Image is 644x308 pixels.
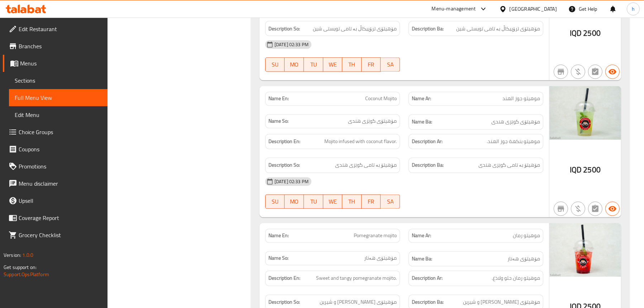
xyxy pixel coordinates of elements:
span: FR [364,60,378,70]
button: Not has choices [588,202,602,216]
span: مۆهیتۆی هەناری تانجی و شیرین [463,298,540,307]
strong: Name Ba: [412,255,432,264]
span: مۆهیتۆی هەنار [507,255,540,264]
span: موهيتو رمان حلو ولاذع. [492,274,540,283]
span: مۆهیتۆ بە تامی گوێزی هندی [478,161,540,170]
strong: Name Ar: [412,232,431,240]
img: Espresso_CafePomegranate_638938030080556480.jpg [549,223,621,277]
span: SA [383,197,397,207]
img: Espresso_CafeCoconut_moji638938029840467471.jpg [549,86,621,140]
span: TU [307,197,320,207]
span: Branches [19,42,102,50]
span: MO [287,197,301,207]
span: مۆهیتۆ بە تامی گوێزی هندی [335,161,397,170]
span: Grocery Checklist [19,231,102,239]
button: Purchased item [571,202,585,216]
button: MO [285,195,304,209]
span: MO [287,60,301,70]
button: SU [265,58,285,72]
a: Full Menu View [9,89,108,106]
span: Edit Restaurant [19,25,102,33]
span: مۆهیتۆی گوێزی هندی [348,118,397,125]
button: Not has choices [588,65,602,79]
strong: Name En: [268,232,289,240]
span: موهيتو جوز الهند [502,95,540,103]
span: مۆهیتۆی ترۆپیکاڵ بە تامی تویستی شین [456,24,540,33]
span: Menus [20,59,102,68]
span: TH [345,197,359,207]
span: Version: [4,250,21,260]
span: IQD [570,163,582,177]
span: Pomegranate mojito [354,232,397,240]
button: MO [285,58,304,72]
span: Mojito infused with coconut flavor. [324,137,397,146]
a: Coverage Report [3,209,108,226]
a: Edit Menu [9,106,108,123]
button: Available [605,202,620,216]
span: TH [345,60,359,70]
span: Sweet and tangy pomegranate mojito. [316,274,397,283]
button: WE [323,58,343,72]
span: WE [326,60,340,70]
span: Edit Menu [15,111,102,119]
a: Branches [3,38,108,55]
div: [GEOGRAPHIC_DATA] [510,5,557,13]
button: SA [381,195,400,209]
button: Available [605,65,620,79]
strong: Name En: [268,95,289,103]
button: TH [342,195,362,209]
span: [DATE] 02:33 PM [272,41,311,48]
strong: Description Ba: [412,298,444,307]
span: SU [268,60,282,70]
a: Coupons [3,141,108,158]
span: Get support on: [4,263,37,272]
button: Purchased item [571,65,585,79]
span: Promotions [19,162,102,171]
span: مۆهیتۆی هەناری تانجی و شیرین [320,298,397,307]
span: TU [307,60,320,70]
strong: Name Ar: [412,95,431,103]
strong: Description So: [268,161,300,170]
button: TU [304,195,323,209]
span: Full Menu View [15,93,102,102]
a: Grocery Checklist [3,226,108,244]
a: Promotions [3,158,108,175]
span: مۆهیتۆی ترۆپیکاڵ بە تامی تویستی شین [313,24,397,33]
span: [DATE] 02:33 PM [272,179,311,185]
span: مۆهیتۆی گوێزی هندی [491,118,540,127]
span: SA [383,60,397,70]
span: Upsell [19,196,102,205]
button: FR [362,195,381,209]
span: WE [326,197,340,207]
span: 2500 [583,26,601,40]
strong: Description En: [268,274,300,283]
a: Edit Restaurant [3,20,108,38]
strong: Description Ar: [412,137,443,146]
a: Support.OpsPlatform [4,270,49,279]
button: WE [323,195,343,209]
span: موهيتو بنكهة جوز الهند. [487,137,540,146]
button: SA [381,58,400,72]
strong: Name Ba: [412,118,432,127]
span: Choice Groups [19,128,102,136]
span: Coverage Report [19,214,102,222]
span: 2500 [583,163,601,177]
div: Menu-management [432,5,476,13]
button: FR [362,58,381,72]
a: Menus [3,55,108,72]
a: Upsell [3,192,108,209]
button: TH [342,58,362,72]
span: Coupons [19,145,102,153]
span: مۆهیتۆی هەنار [364,255,397,262]
span: Sections [15,76,102,85]
strong: Description En: [268,137,300,146]
strong: Description So: [268,24,300,33]
strong: Description Ba: [412,161,444,170]
span: FR [364,197,378,207]
strong: Description So: [268,298,300,307]
span: Coconut Mojito [365,95,397,103]
strong: Description Ba: [412,24,444,33]
button: Not branch specific item [554,65,568,79]
a: Menu disclaimer [3,175,108,192]
a: Sections [9,72,108,89]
